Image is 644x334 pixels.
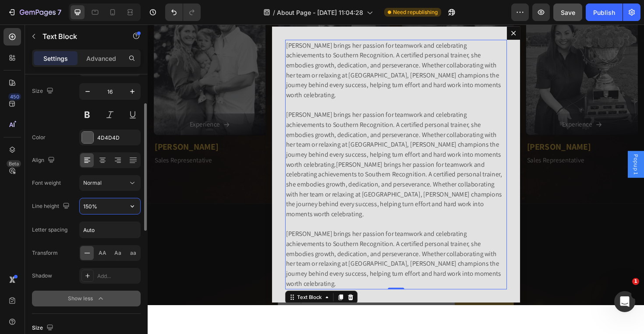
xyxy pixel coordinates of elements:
[145,17,380,281] div: Rich Text Editor. Editing area: main
[273,8,275,17] span: /
[57,7,61,18] p: 7
[393,8,438,16] span: Need republishing
[32,272,52,280] div: Shadow
[79,175,141,191] button: Normal
[148,24,644,305] iframe: Design area
[68,294,105,303] div: Show less
[99,249,106,257] span: AA
[131,3,394,295] div: Dialog body
[32,226,67,234] div: Letter spacing
[32,249,58,257] div: Transform
[277,8,363,17] span: About Page - [DATE] 11:04:28
[32,200,71,212] div: Line height
[130,249,136,257] span: aa
[7,160,21,167] div: Beta
[4,4,65,21] button: 7
[553,4,582,21] button: Save
[614,291,635,312] iframe: Intercom live chat
[32,322,55,334] div: Size
[32,155,57,166] div: Align
[80,198,140,214] input: Auto
[593,8,615,17] div: Publish
[32,85,55,97] div: Size
[165,4,201,21] div: Undo/Redo
[32,179,61,187] div: Font weight
[586,4,623,21] button: Publish
[97,272,138,280] div: Add...
[561,9,575,16] span: Save
[8,93,21,100] div: 450
[131,3,394,295] div: Dialog content
[86,54,116,63] p: Advanced
[32,291,141,306] button: Show less
[156,286,186,294] div: Text Block
[42,31,117,42] p: Text Block
[83,179,102,186] span: Normal
[80,222,140,238] input: Auto
[32,134,46,141] div: Color
[513,138,521,160] span: Popup 1
[43,54,68,63] p: Settings
[97,134,138,142] div: 4D4D4D
[632,278,639,285] span: 1
[114,249,121,257] span: Aa
[146,18,379,281] p: [PERSON_NAME] brings her passion for teamwork and celebrating achievements to Southern Recognitio...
